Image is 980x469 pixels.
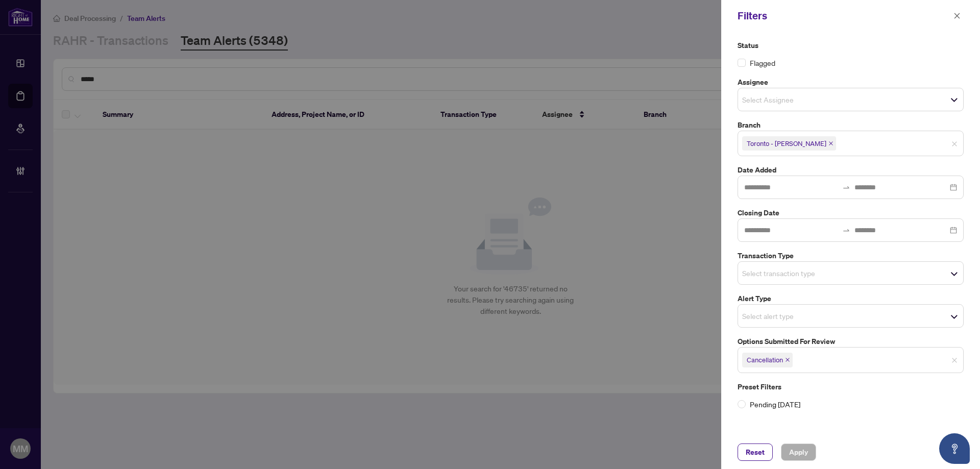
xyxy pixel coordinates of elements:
span: Reset [746,444,765,460]
span: swap-right [842,226,850,234]
label: Preset Filters [738,381,964,392]
label: Options Submitted for Review [738,336,964,347]
span: close [951,357,958,363]
label: Status [738,40,964,51]
span: Cancellation [747,355,783,365]
span: Toronto - [PERSON_NAME] [747,138,826,149]
span: close [953,12,961,19]
button: Reset [738,443,773,461]
label: Assignee [738,77,964,88]
label: Branch [738,119,964,131]
span: to [842,183,850,191]
span: to [842,226,850,234]
span: swap-right [842,183,850,191]
div: Filters [738,8,950,23]
button: Apply [781,443,816,461]
span: close [828,141,834,146]
label: Transaction Type [738,250,964,261]
span: Cancellation [742,353,793,367]
span: Toronto - Don Mills [742,136,836,151]
button: Open asap [939,433,970,464]
label: Alert Type [738,293,964,304]
span: Flagged [750,57,775,68]
span: close [951,141,958,147]
span: Pending [DATE] [746,399,804,410]
label: Date Added [738,164,964,176]
span: close [785,357,790,362]
label: Closing Date [738,207,964,218]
